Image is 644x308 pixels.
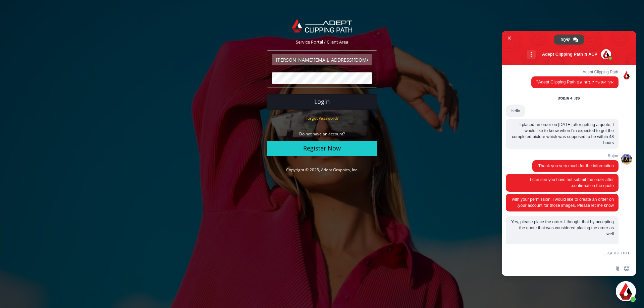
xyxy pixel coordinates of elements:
span: Rajon [532,153,619,158]
span: סגור צ'אט [506,35,513,42]
a: Forgot Password? [306,115,338,121]
input: Email Address [272,54,372,65]
span: שִׂיחָה [560,35,570,45]
small: Forgot Password? [306,115,338,121]
span: Hello [511,109,520,113]
a: Copyright © 2025, Adept Graphics, Inc. [286,167,358,173]
span: שלח קובץ [615,266,621,271]
textarea: נסח הודעה... [523,250,629,256]
span: איך אפשר לעזור עם Adept Clipping Path? [536,80,614,84]
span: Adept Clipping Path [531,70,619,74]
span: Thank you very much for the information. [537,164,614,168]
a: Register Now [267,141,377,156]
div: שני, 4 אוגוסט [557,97,580,101]
span: I placed an order on [DATE] after getting a quote, I would like to know when I'm expected to get ... [512,122,614,145]
span: Yes, please place the order. I thought that by accepting the quote that was considered placing th... [511,220,614,279]
img: Adept Graphics [292,19,352,33]
div: עוד ערוצים [527,50,536,59]
span: with your permission, i would like to create an order on your account for those images. Please le... [512,197,614,208]
span: Service Portal / Client Area [296,39,348,45]
span: I can see you have not submit the order after confirmation the quote. [530,177,614,188]
button: Login [267,94,377,110]
div: סגור צ'אט [616,281,636,301]
div: שִׂיחָה [554,35,584,45]
span: הוספת אימוג׳י [624,266,629,271]
small: Do not have an account? [299,131,345,137]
